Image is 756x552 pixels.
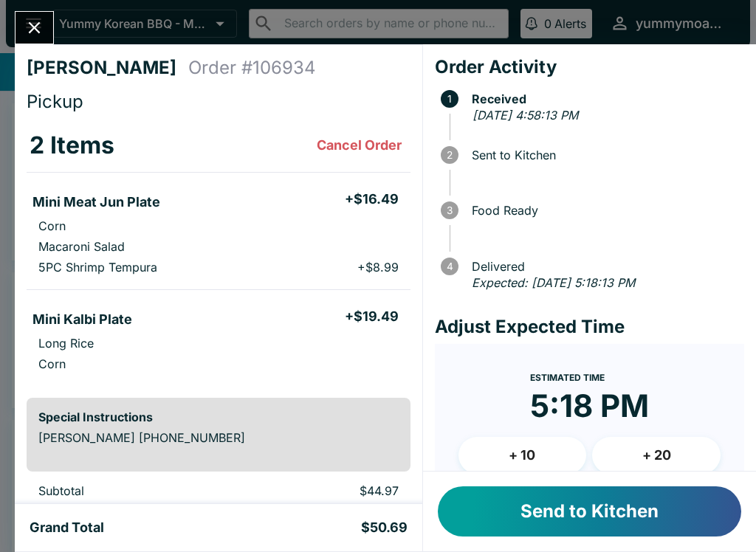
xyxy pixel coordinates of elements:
h4: Order Activity [435,56,744,78]
em: [DATE] 4:58:13 PM [472,108,578,123]
h4: [PERSON_NAME] [27,57,188,79]
h5: Grand Total [30,519,104,537]
button: Send to Kitchen [438,486,741,537]
button: + 10 [458,437,587,474]
span: Food Ready [464,204,744,217]
time: 5:18 PM [530,387,649,425]
p: Macaroni Salad [38,239,125,254]
span: Pickup [27,91,83,112]
span: Received [464,92,744,106]
em: Expected: [DATE] 5:18:13 PM [472,275,635,290]
h5: + $16.49 [345,190,399,208]
button: Cancel Order [311,131,408,160]
h5: Mini Meat Jun Plate [32,193,160,211]
h5: Mini Kalbi Plate [32,311,132,328]
table: orders table [27,119,410,386]
span: Delivered [464,260,744,273]
p: + $8.99 [357,260,399,275]
h3: 2 Items [30,131,114,160]
p: Corn [38,356,66,371]
h5: $50.69 [361,519,408,537]
button: Close [16,12,53,44]
h4: Adjust Expected Time [435,316,744,338]
button: + 20 [592,437,721,474]
p: [PERSON_NAME] [PHONE_NUMBER] [38,430,399,445]
span: Estimated Time [530,372,605,383]
p: Subtotal [38,483,232,498]
span: Sent to Kitchen [464,148,744,162]
p: Corn [38,218,66,233]
p: 5PC Shrimp Tempura [38,260,157,275]
text: 2 [447,149,453,161]
text: 1 [447,93,452,105]
text: 3 [447,204,453,216]
text: 4 [446,261,453,272]
h6: Special Instructions [38,410,399,424]
p: $44.97 [255,483,398,498]
h4: Order # 106934 [188,57,316,79]
p: Long Rice [38,336,94,351]
h5: + $19.49 [345,308,399,325]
